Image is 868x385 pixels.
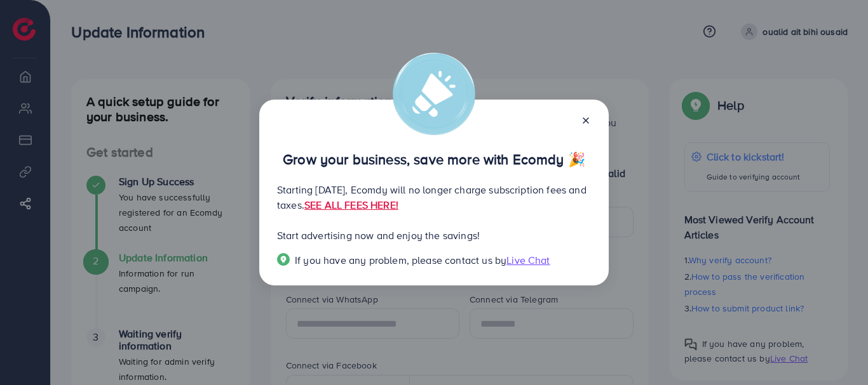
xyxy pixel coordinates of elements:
[277,152,591,167] p: Grow your business, save more with Ecomdy 🎉
[506,253,550,267] span: Live Chat
[304,198,398,212] a: SEE ALL FEES HERE!
[277,228,591,243] p: Start advertising now and enjoy the savings!
[277,253,290,266] img: Popup guide
[277,182,591,212] p: Starting [DATE], Ecomdy will no longer charge subscription fees and taxes.
[295,253,506,267] span: If you have any problem, please contact us by
[393,53,475,135] img: alert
